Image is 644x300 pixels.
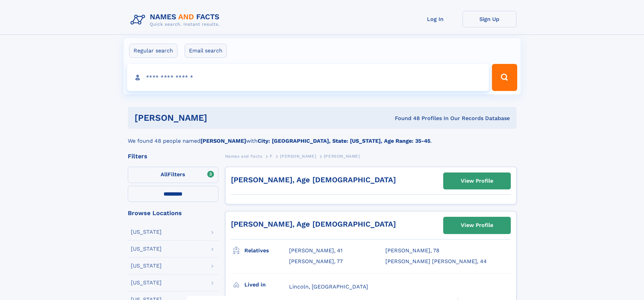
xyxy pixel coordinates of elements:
a: F [270,152,272,160]
a: Names and Facts [225,152,262,160]
h1: [PERSON_NAME] [135,114,301,122]
div: [US_STATE] [131,229,162,235]
img: Logo Names and Facts [128,11,225,29]
div: We found 48 people named with . [128,129,517,145]
div: Filters [128,153,218,159]
h3: Relatives [244,245,289,256]
div: Found 48 Profiles In Our Records Database [301,115,510,122]
a: [PERSON_NAME], Age [DEMOGRAPHIC_DATA] [231,176,396,184]
div: [US_STATE] [131,246,162,252]
button: Search Button [492,64,517,91]
div: View Profile [461,217,493,233]
label: Regular search [129,44,177,58]
h3: Lived in [244,279,289,291]
a: [PERSON_NAME] [PERSON_NAME], 44 [385,258,487,265]
span: Lincoln, [GEOGRAPHIC_DATA] [289,283,368,290]
div: [US_STATE] [131,263,162,269]
a: [PERSON_NAME], 78 [385,247,439,254]
a: Log In [408,11,462,27]
input: search input [127,64,489,91]
a: View Profile [444,217,510,233]
div: View Profile [461,173,493,189]
a: [PERSON_NAME], 41 [289,247,342,254]
a: [PERSON_NAME], 77 [289,258,343,265]
label: Filters [128,167,218,183]
b: [PERSON_NAME] [200,138,246,144]
div: Browse Locations [128,210,218,216]
label: Email search [185,44,227,58]
b: City: [GEOGRAPHIC_DATA], State: [US_STATE], Age Range: 35-45 [258,138,430,144]
div: [US_STATE] [131,280,162,285]
span: All [161,171,168,178]
span: [PERSON_NAME] [324,154,360,159]
a: [PERSON_NAME] [280,152,316,160]
a: View Profile [444,173,510,189]
a: [PERSON_NAME], Age [DEMOGRAPHIC_DATA] [231,220,396,228]
span: F [270,154,272,159]
a: Sign Up [462,11,517,27]
span: [PERSON_NAME] [280,154,316,159]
